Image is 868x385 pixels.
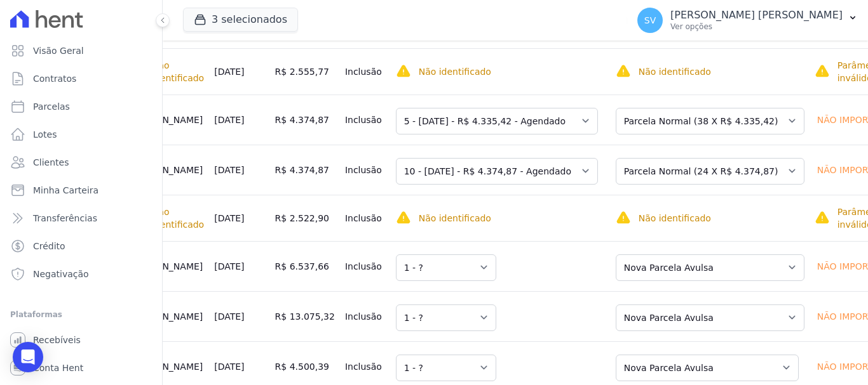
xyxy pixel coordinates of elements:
a: Recebíveis [5,327,157,353]
a: Lotes [5,122,157,147]
a: Minha Carteira [5,178,157,203]
a: Negativação [5,261,157,287]
p: Não identificado [639,65,711,78]
span: Parcelas [33,100,70,113]
td: R$ 4.374,87 [270,145,340,195]
p: Não identificado [419,212,491,225]
td: Inclusão [340,241,391,291]
span: Crédito [33,240,65,252]
span: Conta Hent [33,362,83,374]
span: Minha Carteira [33,184,98,197]
td: [PERSON_NAME] [124,241,209,291]
span: Contratos [33,72,76,85]
a: Clientes [5,150,157,175]
p: [PERSON_NAME] [PERSON_NAME] [670,9,843,22]
a: Transferências [5,206,157,231]
div: Open Intercom Messenger [13,342,43,372]
td: Inclusão [340,145,391,195]
td: [DATE] [209,48,269,95]
span: Visão Geral [33,44,84,57]
td: [DATE] [209,195,269,241]
span: Lotes [33,128,57,141]
span: Transferências [33,212,97,225]
td: Inclusão [340,95,391,145]
div: Plataformas [10,307,152,322]
p: Não identificado [639,212,711,225]
td: [DATE] [209,241,269,291]
p: Ver opções [670,22,843,32]
td: R$ 6.537,66 [270,241,340,291]
td: [PERSON_NAME] [124,291,209,341]
a: Conta Hent [5,355,157,381]
td: [DATE] [209,291,269,341]
a: Visão Geral [5,38,157,63]
p: Não identificado [419,65,491,78]
a: Contratos [5,66,157,91]
td: [DATE] [209,95,269,145]
a: Crédito [5,233,157,259]
td: R$ 2.555,77 [270,48,340,95]
span: Negativação [33,268,89,280]
p: Não identificado [152,59,204,84]
td: Inclusão [340,291,391,341]
td: R$ 4.374,87 [270,95,340,145]
span: Recebíveis [33,334,81,346]
p: Não identificado [152,206,204,231]
td: [PERSON_NAME] [124,145,209,195]
span: SV [644,16,656,25]
a: Parcelas [5,94,157,119]
td: R$ 13.075,32 [270,291,340,341]
span: Clientes [33,156,69,169]
td: [PERSON_NAME] [124,95,209,145]
td: Inclusão [340,195,391,241]
button: 3 selecionados [183,8,298,32]
td: Inclusão [340,48,391,95]
td: [DATE] [209,145,269,195]
td: R$ 2.522,90 [270,195,340,241]
button: SV [PERSON_NAME] [PERSON_NAME] Ver opções [627,3,868,38]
